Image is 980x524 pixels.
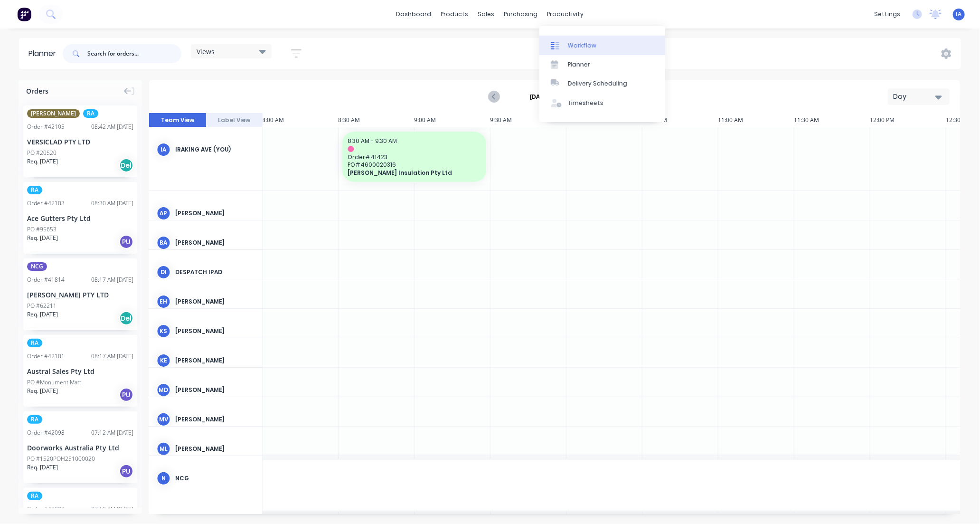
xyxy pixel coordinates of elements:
[91,199,133,208] div: 08:30 AM [DATE]
[176,145,255,154] div: Iraking Ave (You)
[119,388,133,402] div: PU
[348,137,397,145] span: 8:30 AM - 9:30 AM
[157,143,171,157] div: IA
[27,186,42,194] span: RA
[119,311,133,325] div: Del
[539,94,665,113] a: Timesheets
[176,297,255,306] div: [PERSON_NAME]
[176,474,255,483] div: NCG
[83,109,98,118] span: RA
[27,149,57,157] div: PO #20520
[157,265,171,279] div: DI
[176,445,255,453] div: [PERSON_NAME]
[539,36,665,55] a: Workflow
[27,276,65,284] div: Order # 41814
[348,161,481,168] span: PO # 4600020316
[26,86,48,96] span: Orders
[27,505,65,514] div: Order # 42099
[27,310,58,319] span: Req. [DATE]
[27,225,57,234] div: PO #95653
[91,123,133,131] div: 08:42 AM [DATE]
[27,366,133,376] div: Austral Sales Pty Ltd
[91,352,133,361] div: 08:17 AM [DATE]
[149,113,206,127] button: Team View
[91,276,133,284] div: 08:17 AM [DATE]
[27,463,58,472] span: Req. [DATE]
[568,60,590,69] div: Planner
[473,7,499,21] div: sales
[543,7,589,21] div: productivity
[176,356,255,365] div: [PERSON_NAME]
[27,109,80,118] span: [PERSON_NAME]
[27,123,65,131] div: Order # 42105
[415,113,490,127] div: 9:00 AM
[27,262,47,271] span: NCG
[539,74,665,93] a: Delivery Scheduling
[893,92,937,102] div: Day
[87,44,181,63] input: Search for orders...
[157,442,171,456] div: ML
[436,7,473,21] div: products
[119,464,133,478] div: PU
[27,137,133,147] div: VERSICLAD PTY LTD
[348,153,481,161] span: Order # 41423
[489,91,500,103] button: Previous page
[888,88,950,105] button: Day
[27,199,65,208] div: Order # 42103
[870,113,946,127] div: 12:00 PM
[157,295,171,309] div: EH
[28,48,61,59] div: Planner
[392,7,436,21] a: dashboard
[176,238,255,247] div: [PERSON_NAME]
[27,290,133,300] div: [PERSON_NAME] PTY LTD
[157,353,171,368] div: KE
[27,415,42,424] span: RA
[91,429,133,437] div: 07:12 AM [DATE]
[157,206,171,220] div: AP
[27,339,42,347] span: RA
[91,505,133,514] div: 07:10 AM [DATE]
[568,79,627,88] div: Delivery Scheduling
[539,55,665,74] a: Planner
[348,169,468,176] span: [PERSON_NAME] Insulation Pty Ltd
[119,158,133,172] div: Del
[27,234,58,242] span: Req. [DATE]
[17,7,31,21] img: Factory
[490,113,566,127] div: 9:30 AM
[568,41,596,50] div: Workflow
[27,302,57,310] div: PO #62211
[530,93,549,101] strong: [DATE]
[27,157,58,166] span: Req. [DATE]
[197,47,215,57] span: Views
[27,213,133,223] div: Ace Gutters Pty Ltd
[157,324,171,338] div: KS
[956,10,962,19] span: IA
[157,412,171,427] div: MV
[176,327,255,335] div: [PERSON_NAME]
[176,209,255,218] div: [PERSON_NAME]
[119,235,133,249] div: PU
[206,113,263,127] button: Label View
[157,236,171,250] div: BA
[27,492,42,500] span: RA
[499,7,543,21] div: purchasing
[176,386,255,394] div: [PERSON_NAME]
[27,429,65,437] div: Order # 42098
[339,113,415,127] div: 8:30 AM
[27,455,95,463] div: PO #1520POH251000020
[869,7,905,21] div: settings
[263,113,339,127] div: 8:00 AM
[794,113,870,127] div: 11:30 AM
[27,352,65,361] div: Order # 42101
[176,268,255,276] div: Despatch Ipad
[176,415,255,424] div: [PERSON_NAME]
[157,383,171,397] div: MD
[718,113,794,127] div: 11:00 AM
[157,471,171,486] div: N
[642,113,718,127] div: 10:30 AM
[568,99,603,107] div: Timesheets
[27,443,133,453] div: Doorworks Australia Pty Ltd
[27,378,81,387] div: PO #Monument Matt
[27,387,58,395] span: Req. [DATE]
